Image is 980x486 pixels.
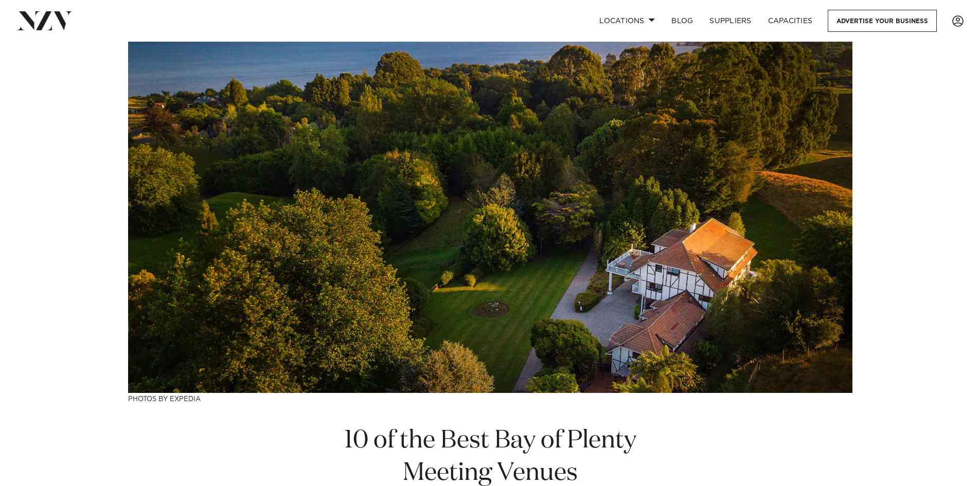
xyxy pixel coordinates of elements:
a: SUPPLIERS [701,10,759,32]
h3: Photos by Expedia [128,393,852,404]
img: 10 of the Best Bay of Plenty Meeting Venues [128,42,852,393]
a: Capacities [760,10,821,32]
a: BLOG [663,10,701,32]
a: Advertise your business [828,10,937,32]
img: nzv-logo.png [16,11,73,30]
a: Locations [591,10,663,32]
